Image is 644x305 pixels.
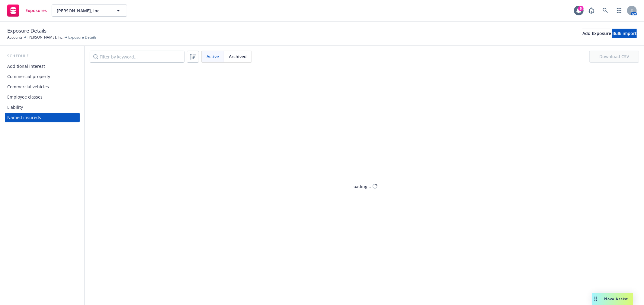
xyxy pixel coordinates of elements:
button: Add Exposure [582,29,611,38]
a: Named insureds [5,113,80,122]
a: Accounts [7,35,23,40]
div: 5 [578,6,584,11]
div: Named insureds [7,113,41,122]
a: [PERSON_NAME], Inc. [27,35,63,40]
input: Filter by keyword... [90,51,184,63]
div: Drag to move [592,293,600,305]
span: Exposure Details [68,35,97,40]
a: Report a Bug [585,5,598,17]
button: Bulk import [612,29,637,38]
div: Commercial vehicles [7,82,49,92]
a: Liability [5,102,80,112]
span: Active [207,53,219,60]
a: Commercial property [5,72,80,81]
div: Loading... [352,183,371,190]
button: [PERSON_NAME], Inc. [52,5,127,17]
div: Liability [7,102,23,112]
span: Archived [229,53,247,60]
span: Nova Assist [604,296,628,301]
a: Exposures [5,2,49,19]
div: Schedule [5,53,80,59]
span: Exposure Details [7,27,46,35]
span: Exposures [25,8,47,13]
div: Employee classes [7,92,43,102]
div: Add Exposure [582,29,611,38]
div: Additional interest [7,61,45,71]
button: Nova Assist [592,293,633,305]
div: Bulk import [612,29,637,38]
a: Commercial vehicles [5,82,80,92]
a: Employee classes [5,92,80,102]
a: Switch app [613,5,625,17]
div: Commercial property [7,72,50,81]
span: [PERSON_NAME], Inc. [57,8,109,14]
a: Search [599,5,611,17]
a: Additional interest [5,61,80,71]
